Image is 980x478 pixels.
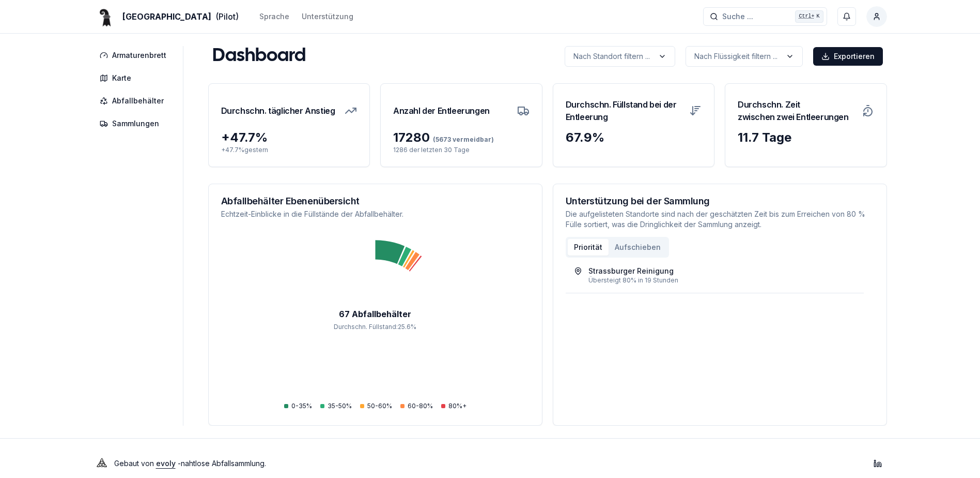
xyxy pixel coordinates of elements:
button: Suche ...Ctrl+K [703,7,827,26]
div: Strassburger Reinigung [588,266,674,276]
div: 17280 [393,129,530,146]
button: Exportieren [813,47,883,66]
button: Aufschieben [609,239,667,256]
p: + 47.7 % gestern [221,146,357,154]
p: 1286 der letzten 30 Tage [393,146,530,154]
h3: Durchschn. Zeit zwischen zwei Entleerungen [738,96,855,125]
img: Evoly Logo [94,455,110,472]
a: [GEOGRAPHIC_DATA](Pilot) [94,10,239,23]
h3: Unterstützung bei der Sammlung [566,197,874,206]
a: Armaturenbrett [94,46,177,65]
span: (5673 vermeidbar) [430,136,494,143]
button: Sprache [259,10,289,23]
p: Nach Flüssigkeit filtern ... [694,51,777,62]
div: 0-35% [284,402,312,410]
a: Karte [94,69,177,87]
p: Echtzeit-Einblicke in die Füllstände der Abfallbehälter. [221,209,530,219]
span: Abfallbehälter [112,96,164,106]
div: 67.9 % [566,129,702,146]
a: Unterstützung [302,10,353,23]
a: Abfallbehälter [94,92,177,110]
img: Basel Logo [94,4,118,29]
div: 60-80% [400,402,433,410]
button: Priorität [568,239,609,256]
div: 35-50% [320,402,352,410]
span: [GEOGRAPHIC_DATA] [122,10,211,23]
p: Nach Standort filtern ... [573,51,650,62]
div: Übersteigt 80% in 19 Stunden [588,276,855,285]
h1: Dashboard [212,46,306,67]
a: Sammlungen [94,114,177,133]
a: evoly [156,459,176,468]
span: Suche ... [722,11,753,22]
button: label [565,46,675,67]
span: Armaturenbrett [112,50,166,61]
h3: Abfallbehälter Ebenenübersicht [221,197,530,206]
h3: Durchschn. täglicher Anstieg [221,96,335,125]
p: Gebaut von - nahtlose Abfallsammlung . [114,456,266,471]
h3: Anzahl der Entleerungen [393,96,490,125]
tspan: Durchschn. Füllstand : 25.6 % [334,323,416,331]
h3: Durchschn. Füllstand bei der Entleerung [566,96,683,125]
div: 50-60% [360,402,392,410]
a: Strassburger ReinigungÜbersteigt 80% in 19 Stunden [574,266,855,285]
p: Die aufgelisteten Standorte sind nach der geschätzten Zeit bis zum Erreichen von 80 % Fülle sorti... [566,209,874,230]
div: Sprache [259,11,289,22]
div: 80%+ [441,402,466,410]
span: (Pilot) [215,10,239,23]
button: label [686,46,803,67]
span: Karte [112,73,131,83]
div: 11.7 Tage [738,129,874,146]
div: + 47.7 % [221,129,357,146]
tspan: 67 Abfallbehälter [339,309,411,319]
span: Sammlungen [112,118,159,129]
